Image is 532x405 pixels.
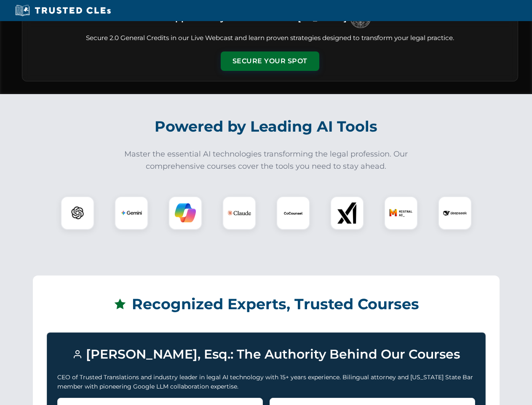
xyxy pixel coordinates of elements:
[121,202,142,224] img: Gemini Logo
[47,289,486,319] h2: Recognized Experts, Trusted Courses
[222,196,256,230] div: Claude
[389,201,413,225] img: Mistral AI Logo
[283,202,304,224] img: CoCounsel Logo
[57,343,475,366] h3: [PERSON_NAME], Esq.: The Authority Behind Our Courses
[61,196,94,230] div: ChatGPT
[33,112,500,141] h2: Powered by Leading AI Tools
[175,202,196,224] img: Copilot Logo
[221,51,319,71] button: Secure Your Spot
[65,201,90,225] img: ChatGPT Logo
[13,4,113,17] img: Trusted CLEs
[227,201,251,225] img: Claude Logo
[438,196,472,230] div: DeepSeek
[115,196,148,230] div: Gemini
[276,196,310,230] div: CoCounsel
[168,196,202,230] div: Copilot
[330,196,364,230] div: xAI
[57,373,475,391] p: CEO of Trusted Translations and industry leader in legal AI technology with 15+ years experience....
[337,202,358,224] img: xAI Logo
[119,148,414,173] p: Master the essential AI technologies transforming the legal profession. Our comprehensive courses...
[32,33,508,43] p: Secure 2.0 General Credits in our Live Webcast and learn proven strategies designed to transform ...
[443,201,467,225] img: DeepSeek Logo
[384,196,418,230] div: Mistral AI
